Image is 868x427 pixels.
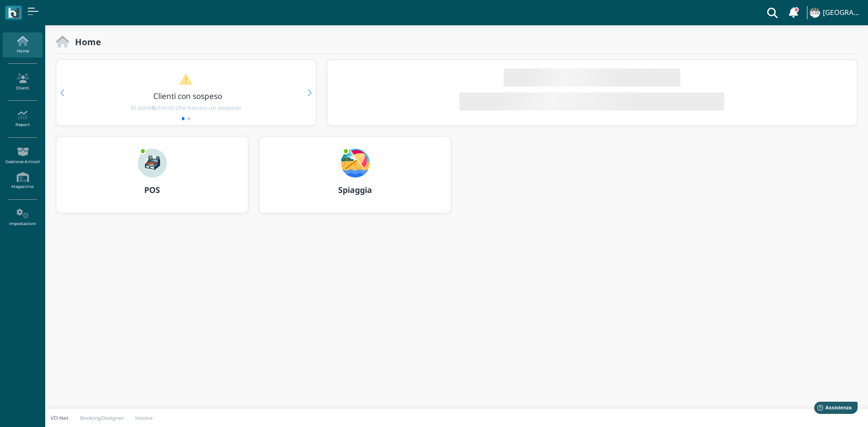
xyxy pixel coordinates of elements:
[3,33,42,57] a: Home
[60,89,64,96] div: Previous slide
[56,136,248,224] a: ... POS
[810,8,820,18] img: ...
[823,9,863,17] h4: [GEOGRAPHIC_DATA]
[27,7,60,14] span: Assistenza
[144,184,160,195] b: POS
[307,89,311,96] div: Next slide
[152,104,156,111] b: 6
[259,136,451,224] a: ... Spiaggia
[338,184,372,195] b: Spiaggia
[3,143,42,168] a: Gestione Articoli
[75,92,300,100] h3: Clienti con sospeso
[804,399,860,419] iframe: Help widget launcher
[3,205,42,230] a: Impostazioni
[3,107,42,131] a: Report
[8,8,19,18] img: logo
[138,149,167,178] img: ...
[131,103,241,112] span: Vi sono clienti che hanno un sospeso
[808,2,863,23] a: ... [GEOGRAPHIC_DATA]
[74,73,298,112] a: Clienti con sospeso Vi sono6clienti che hanno un sospeso
[3,70,42,94] a: Clienti
[341,149,370,178] img: ...
[3,169,42,193] a: Magazzino
[69,37,101,47] h2: Home
[57,60,316,125] div: 1 / 2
